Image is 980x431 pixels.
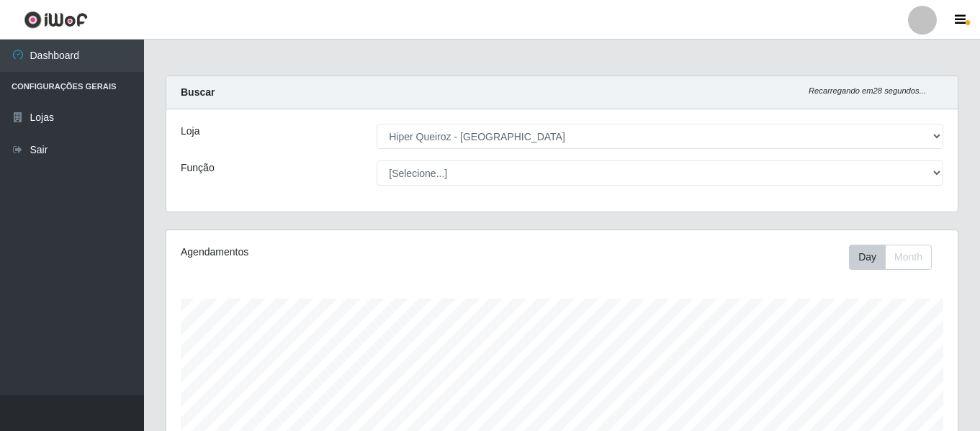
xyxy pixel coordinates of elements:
[809,86,926,95] i: Recarregando em 28 segundos...
[24,11,88,29] img: CoreUI Logo
[849,245,932,270] div: First group
[849,245,943,270] div: Toolbar with button groups
[181,245,486,260] div: Agendamentos
[181,160,215,176] label: Função
[849,245,886,270] button: Day
[885,245,932,270] button: Month
[181,124,199,139] label: Loja
[181,86,215,98] strong: Buscar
